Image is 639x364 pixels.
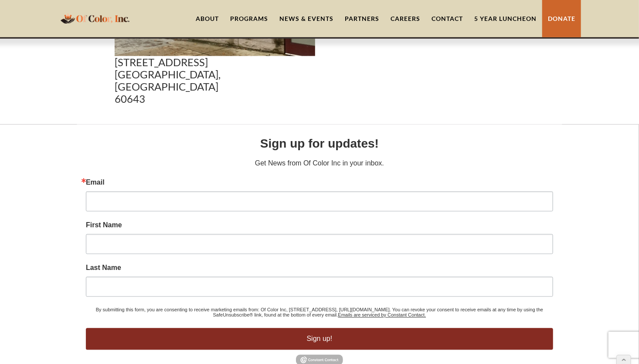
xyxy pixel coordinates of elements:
[86,179,553,186] label: Email
[86,328,553,350] button: Sign up!
[338,313,426,318] a: Emails are serviced by Constant Contact.
[86,222,553,229] label: First Name
[230,14,268,23] div: Programs
[86,265,553,272] label: Last Name
[58,8,132,29] a: home
[86,135,553,153] h2: Sign up for updates!
[115,56,315,105] p: [STREET_ADDRESS] [GEOGRAPHIC_DATA], [GEOGRAPHIC_DATA] 60643
[86,307,553,318] p: By submitting this form, you are consenting to receive marketing emails from: Of Color Inc, [STRE...
[86,158,553,169] p: Get News from Of Color Inc in your inbox.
